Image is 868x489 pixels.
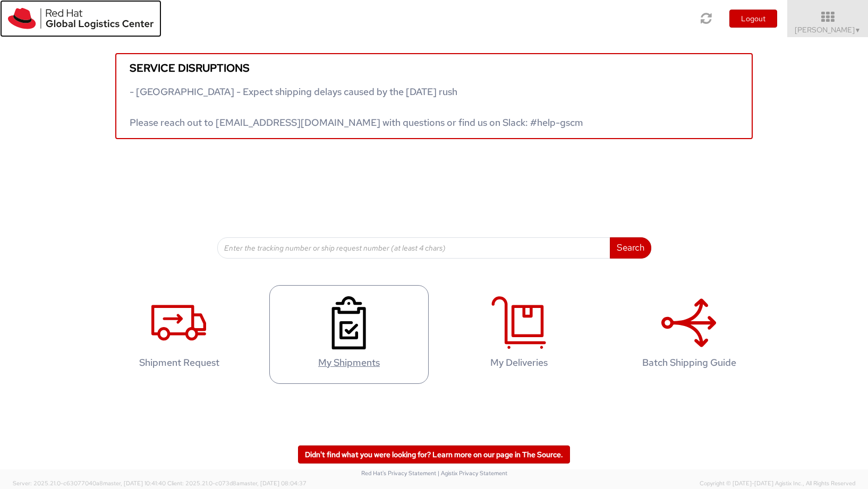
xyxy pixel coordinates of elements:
a: Batch Shipping Guide [609,285,769,384]
span: ▼ [855,26,861,35]
a: Service disruptions - [GEOGRAPHIC_DATA] - Expect shipping delays caused by the [DATE] rush Please... [115,53,753,139]
a: Red Hat's Privacy Statement [361,469,436,477]
span: Client: 2025.21.0-c073d8a [167,479,307,487]
a: My Deliveries [439,285,599,384]
a: Didn't find what you were looking for? Learn more on our page in The Source. [298,445,570,464]
button: Logout [729,10,777,28]
span: master, [DATE] 10:41:40 [103,479,166,487]
a: | Agistix Privacy Statement [438,469,507,477]
h4: Batch Shipping Guide [620,357,758,368]
span: master, [DATE] 08:04:37 [240,479,307,487]
span: Copyright © [DATE]-[DATE] Agistix Inc., All Rights Reserved [700,479,855,488]
a: My Shipments [269,285,429,384]
h4: My Deliveries [450,357,588,368]
span: Server: 2025.21.0-c63077040a8 [13,479,166,487]
button: Search [610,237,651,259]
span: [PERSON_NAME] [795,25,861,35]
h4: My Shipments [280,357,418,368]
span: - [GEOGRAPHIC_DATA] - Expect shipping delays caused by the [DATE] rush Please reach out to [EMAIL... [130,85,583,128]
a: Shipment Request [99,285,259,384]
h4: Shipment Request [110,357,248,368]
input: Enter the tracking number or ship request number (at least 4 chars) [217,237,610,259]
img: rh-logistics-00dfa346123c4ec078e1.svg [8,8,154,29]
h5: Service disruptions [130,62,738,74]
